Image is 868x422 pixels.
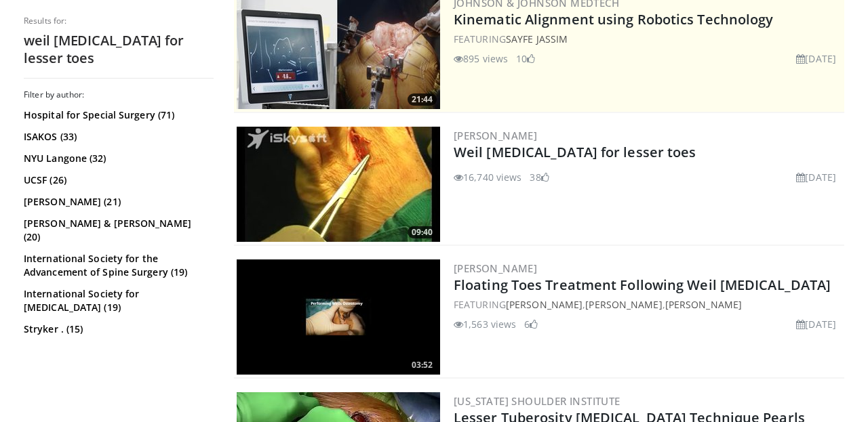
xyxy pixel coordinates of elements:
[454,129,537,142] a: [PERSON_NAME]
[796,51,836,66] li: [DATE]
[24,152,210,165] a: NYU Langone (32)
[454,143,696,161] a: Weil [MEDICAL_DATA] for lesser toes
[454,317,516,331] li: 1,563 views
[796,317,836,331] li: [DATE]
[665,298,742,311] a: [PERSON_NAME]
[237,127,440,242] img: oMWR8wqfNH-6VGT35hMDoxOjBrOw-uIx_1.300x170_q85_crop-smart_upscale.jpg
[524,317,538,331] li: 6
[24,287,210,314] a: International Society for [MEDICAL_DATA] (19)
[454,276,831,294] a: Floating Toes Treatment Following Weil [MEDICAL_DATA]
[454,32,842,46] div: FEATURING
[24,108,210,122] a: Hospital for Special Surgery (71)
[24,130,210,144] a: ISAKOS (33)
[454,10,774,28] a: Kinematic Alignment using Robotics Technology
[24,252,210,279] a: International Society for the Advancement of Spine Surgery (19)
[237,259,440,375] img: e8727479-caec-40c0-98c7-fd03fd20de59.300x170_q85_crop-smart_upscale.jpg
[454,51,508,66] li: 895 views
[408,226,437,238] span: 09:40
[454,170,521,184] li: 16,740 views
[454,297,842,312] div: FEATURING , ,
[24,32,214,67] h2: weil [MEDICAL_DATA] for lesser toes
[408,93,437,106] span: 21:44
[24,173,210,187] a: UCSF (26)
[24,217,210,244] a: [PERSON_NAME] & [PERSON_NAME] (20)
[24,195,210,209] a: [PERSON_NAME] (21)
[796,170,836,184] li: [DATE]
[585,298,662,311] a: [PERSON_NAME]
[506,33,568,45] a: Sayfe Jassim
[24,322,210,336] a: Stryker . (15)
[408,359,437,371] span: 03:52
[516,51,535,66] li: 10
[506,298,583,311] a: [PERSON_NAME]
[454,394,620,408] a: [US_STATE] Shoulder Institute
[24,89,214,100] h3: Filter by author:
[24,16,214,26] p: Results for:
[237,259,440,375] a: 03:52
[454,261,537,275] a: [PERSON_NAME]
[530,170,549,184] li: 38
[237,127,440,242] a: 09:40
